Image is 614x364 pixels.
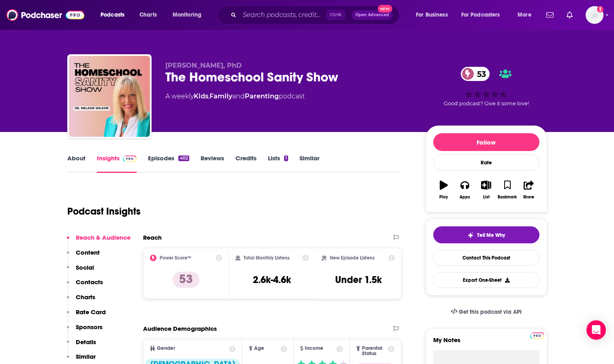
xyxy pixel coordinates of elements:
[67,323,103,338] button: Sponsors
[477,232,505,238] span: Tell Me Why
[76,278,103,286] p: Contacts
[76,293,95,301] p: Charts
[475,175,496,204] button: List
[439,195,448,200] div: Play
[173,272,199,288] p: 53
[459,309,522,315] span: Get this podcast via API
[483,195,490,200] div: List
[518,175,539,204] button: Share
[244,255,289,261] h2: Total Monthly Listens
[76,338,96,346] p: Details
[433,154,539,171] div: Rate
[76,323,103,331] p: Sponsors
[157,346,175,351] span: Gender
[563,8,576,22] a: Show notifications dropdown
[67,293,95,308] button: Charts
[586,6,603,24] span: Logged in as BenLaurro
[497,175,518,204] button: Bookmark
[232,92,245,100] span: and
[326,10,345,20] span: Ctrl K
[305,346,323,351] span: Income
[76,264,94,271] p: Social
[284,155,288,161] div: 1
[165,92,305,101] div: A weekly podcast
[69,56,150,137] img: The Homeschool Sanity Show
[178,155,189,161] div: 402
[426,62,547,112] div: 53Good podcast? Give it some love!
[134,9,162,21] a: Charts
[461,9,500,21] span: For Podcasters
[444,100,529,106] span: Good podcast? Give it some love!
[95,9,135,21] button: open menu
[143,234,162,241] h2: Reach
[208,92,210,100] span: ,
[268,154,288,173] a: Lists1
[67,264,94,279] button: Social
[148,154,189,173] a: Episodes402
[143,325,217,332] h2: Audience Demographics
[498,195,517,200] div: Bookmark
[6,7,84,23] img: Podchaser - Follow, Share and Rate Podcasts
[433,272,539,288] button: Export One-Sheet
[530,332,544,339] img: Podchaser Pro
[167,9,212,21] button: open menu
[76,353,96,360] p: Similar
[454,175,475,204] button: Apps
[240,9,326,21] input: Search podcasts, credits, & more...
[235,154,257,173] a: Credits
[586,6,603,24] button: Show profile menu
[433,336,539,350] label: My Notes
[410,9,458,21] button: open menu
[330,255,374,261] h2: New Episode Listens
[378,5,392,13] span: New
[173,9,201,21] span: Monitoring
[461,67,490,81] a: 53
[67,234,131,249] button: Reach & Audience
[97,154,137,173] a: InsightsPodchaser Pro
[433,133,539,151] button: Follow
[300,154,319,173] a: Similar
[467,232,474,238] img: tell me why sparkle
[543,8,557,22] a: Show notifications dropdown
[139,9,157,21] span: Charts
[433,250,539,266] a: Contact This Podcast
[76,308,106,316] p: Rate Card
[433,226,539,243] button: tell me why sparkleTell Me Why
[586,6,603,24] img: User Profile
[416,9,448,21] span: For Business
[355,13,389,17] span: Open Advanced
[469,67,490,81] span: 53
[194,92,208,100] a: Kids
[67,308,106,323] button: Rate Card
[67,249,100,264] button: Content
[245,92,279,100] a: Parenting
[210,92,232,100] a: Family
[76,234,131,241] p: Reach & Audience
[597,6,603,13] svg: Add a profile image
[254,346,264,351] span: Age
[433,175,454,204] button: Play
[123,155,137,162] img: Podchaser Pro
[67,154,86,173] a: About
[444,302,528,322] a: Get this podcast via API
[523,195,534,200] div: Share
[362,346,387,356] span: Parental Status
[201,154,224,173] a: Reviews
[160,255,191,261] h2: Power Score™
[456,9,512,21] button: open menu
[518,9,531,21] span: More
[67,205,141,217] h1: Podcast Insights
[460,195,470,200] div: Apps
[586,320,606,340] div: Open Intercom Messenger
[76,249,100,256] p: Content
[225,6,407,24] div: Search podcasts, credits, & more...
[253,274,291,286] h3: 2.6k-4.6k
[67,338,96,353] button: Details
[512,9,541,21] button: open menu
[67,278,103,293] button: Contacts
[101,9,124,21] span: Podcasts
[335,274,382,286] h3: Under 1.5k
[165,62,242,69] span: [PERSON_NAME], PhD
